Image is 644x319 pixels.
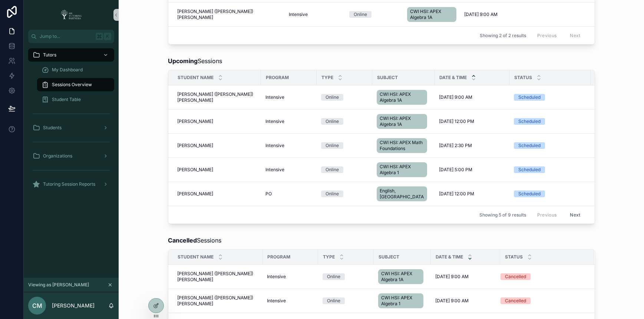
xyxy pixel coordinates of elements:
span: [DATE] 9:00 AM [435,298,469,304]
strong: Upcoming [168,57,198,65]
span: [PERSON_NAME] [177,191,213,197]
span: [DATE] 9:00 AM [464,12,498,17]
span: [PERSON_NAME] ([PERSON_NAME]) [PERSON_NAME] [177,9,280,20]
span: Type [321,75,333,81]
span: Students [43,125,62,131]
span: [PERSON_NAME] ([PERSON_NAME]) [PERSON_NAME] [177,91,257,103]
div: Online [354,11,367,18]
span: [PERSON_NAME] ([PERSON_NAME]) [PERSON_NAME] [177,271,258,283]
div: Online [327,297,340,304]
span: Showing 2 of 2 results [480,33,526,39]
span: Date & Time [439,75,467,81]
span: Sessions Overview [52,82,92,88]
div: Scheduled [518,142,541,149]
span: Sessions [168,236,221,245]
span: Tutoring Session Reports [43,181,95,187]
span: CWI HSI: APEX Math Foundations [380,140,424,152]
div: Online [326,118,339,125]
span: [DATE] 5:00 PM [439,167,472,173]
span: [DATE] 9:00 AM [435,274,469,280]
span: CM [32,301,42,310]
span: K [105,33,110,39]
span: Date & Time [436,254,463,260]
span: [DATE] 9:00 AM [439,94,472,100]
div: Online [327,273,340,280]
span: Intensive [265,167,284,173]
span: [DATE] 12:00 PM [439,118,474,124]
span: Intensive [267,298,286,304]
a: Tutoring Session Reports [28,178,114,191]
span: Subject [379,254,399,260]
span: Program [267,254,290,260]
span: [PERSON_NAME] [177,167,213,173]
div: Scheduled [518,191,541,197]
span: Intensive [267,274,286,280]
span: Type [323,254,335,260]
span: Status [514,75,532,81]
span: [PERSON_NAME] ([PERSON_NAME]) [PERSON_NAME] [177,295,258,307]
span: Viewing as [PERSON_NAME] [28,282,89,288]
span: [PERSON_NAME] [177,143,213,149]
span: Student Name [178,254,214,260]
strong: Cancelled [168,237,197,244]
span: Program [266,75,289,81]
div: Scheduled [518,94,541,101]
button: Next [565,209,585,221]
span: CWI HSI: APEX Algebra 1A [410,9,453,20]
span: Jump to... [40,33,93,39]
span: Organizations [43,153,72,159]
span: [DATE] 2:30 PM [439,143,472,149]
span: [DATE] 12:00 PM [439,191,474,197]
span: CWI HSI: APEX Algebra 1A [380,91,424,103]
a: Tutors [28,48,114,62]
a: My Dashboard [37,63,114,77]
span: CWI HSI: APEX Algebra 1 [380,164,424,176]
p: [PERSON_NAME] [52,302,95,309]
span: Sessions [168,56,222,65]
span: Status [505,254,523,260]
span: Intensive [265,94,284,100]
span: Subject [377,75,398,81]
div: Scheduled [518,118,541,125]
div: Online [326,94,339,101]
a: Organizations [28,149,114,163]
span: CWI HSI: APEX Algebra 1 [381,295,420,307]
img: App logo [58,9,84,21]
span: Intensive [265,118,284,124]
span: Student Table [52,97,81,102]
span: CWI HSI: APEX Algebra 1A [380,115,424,127]
span: Showing 5 of 9 results [479,212,526,218]
span: CWI HSI: APEX Algebra 1A [381,271,420,283]
span: [PERSON_NAME] [177,118,213,124]
a: Students [28,121,114,134]
span: My Dashboard [52,67,83,73]
span: English, [GEOGRAPHIC_DATA] [380,188,424,200]
span: Student Name [178,75,214,81]
div: scrollable content [24,43,119,201]
span: Intensive [265,143,284,149]
a: Student Table [37,93,114,106]
div: Cancelled [505,297,526,304]
button: Jump to...K [28,30,114,43]
div: Online [326,191,339,197]
div: Scheduled [518,166,541,173]
div: Online [326,166,339,173]
span: Tutors [43,52,56,58]
span: Intensive [289,12,308,17]
a: Sessions Overview [37,78,114,91]
span: PO [265,191,272,197]
div: Cancelled [505,273,526,280]
div: Online [326,142,339,149]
